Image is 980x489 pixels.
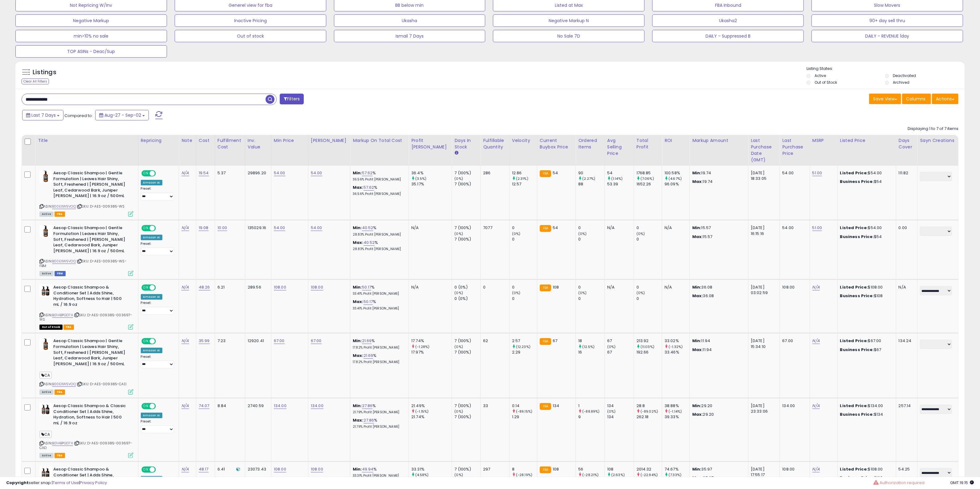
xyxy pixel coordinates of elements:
a: 108.00 [311,466,323,472]
a: B01HBPGD7A [52,313,73,318]
a: 134.00 [274,403,287,409]
a: 19.08 [199,225,209,231]
div: 0 (0%) [454,296,480,301]
div: [DATE] 15:34:10 [751,338,775,349]
div: 0 [483,285,504,290]
button: Filters [280,94,304,104]
strong: Min: [692,170,701,176]
div: 0 [578,285,604,290]
a: 51.00 [812,225,822,231]
div: Inv. value [248,137,269,150]
span: ON [142,226,150,231]
span: 108 [553,284,559,290]
div: 135029.16 [248,225,266,231]
a: B00EXW5VOQ [52,259,76,264]
b: Min: [353,170,362,176]
b: Min: [353,225,362,231]
div: Preset: [141,242,174,256]
div: Last Purchase Price [782,137,807,157]
div: ASIN: [39,170,133,216]
img: 41nLtn6tKuL._SL40_.jpg [39,225,52,237]
a: 108.00 [311,284,323,290]
button: Ukasha2 [652,14,804,27]
a: 21.69 [362,338,372,344]
b: Business Price: [840,234,874,240]
a: 51.00 [812,170,822,176]
p: Listing States: [807,66,965,72]
div: ROI [665,137,687,144]
span: Columns [906,96,925,102]
div: ASIN: [39,225,133,275]
div: 96.09% [665,181,689,187]
a: N/A [181,284,189,290]
span: ON [142,171,150,176]
b: Listed Price: [840,338,868,344]
span: FBA [55,212,65,217]
div: N/A [411,285,447,290]
div: % [353,299,404,310]
p: 28.83% Profit [PERSON_NAME] [353,232,404,237]
div: 0 [512,296,537,301]
div: 62 [483,338,504,344]
span: OFF [155,226,165,231]
span: All listings currently available for purchase on Amazon [39,271,54,276]
div: % [353,285,404,296]
b: Min: [353,338,362,344]
button: 90+ day sell thru [811,14,963,27]
div: 35.17% [411,181,452,187]
div: % [353,338,404,350]
b: Max: [353,240,364,245]
div: 0 [636,225,662,231]
b: Listed Price: [840,284,868,290]
a: 35.99 [199,338,210,344]
p: 17.82% Profit [PERSON_NAME] [353,346,404,350]
div: 12.86 [512,170,537,176]
div: 17.74% [411,338,452,344]
div: 90 [578,170,604,176]
small: (0%) [636,290,645,295]
div: N/A [607,225,629,231]
div: Preset: [141,187,174,200]
div: Fulfillment Cost [218,137,242,150]
div: Markup Amount [692,137,746,144]
div: 7 (100%) [454,181,480,187]
div: N/A [607,285,629,290]
div: 29896.20 [248,170,266,176]
small: (12.5%) [582,344,595,349]
b: Business Price: [840,293,874,299]
a: 50.17 [364,299,373,305]
span: ON [142,285,150,290]
div: $54 [840,179,891,184]
a: N/A [812,338,820,344]
a: 19.54 [199,170,209,176]
div: Clear All Filters [22,79,49,84]
div: 0 [636,285,662,290]
small: (11.03%) [640,344,654,349]
div: 111.82 [899,170,913,176]
div: Note [181,137,193,144]
div: % [353,185,404,196]
a: 54.00 [311,225,322,231]
button: No Sale 7D [493,30,645,42]
a: 57.62 [364,184,374,191]
div: 7 (100%) [454,170,480,176]
div: 0 [578,296,604,301]
button: DAILY - Suppressed B [652,30,804,42]
span: OFF [155,339,165,344]
div: Amazon AI [141,235,162,240]
b: Listed Price: [840,170,868,176]
b: Aesop Classic Shampoo | Gentle Formulation | Leaves Hair Shiny, Soft, Freshened | [PERSON_NAME] L... [53,338,128,368]
p: 19.74 [692,179,743,184]
button: Aug-27 - Sep-02 [95,110,149,120]
p: 28.83% Profit [PERSON_NAME] [353,247,404,251]
div: 7 (100%) [454,236,480,242]
div: Markup on Total Cost [353,137,406,144]
b: Business Price: [840,347,874,353]
b: Business Price: [840,179,874,184]
div: $54.00 [840,170,891,176]
div: Sayn Creations [920,137,956,144]
label: Active [815,73,826,78]
div: N/A [665,225,685,231]
button: DAILY - REVENUE 1day [811,30,963,42]
b: Min: [353,284,362,290]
